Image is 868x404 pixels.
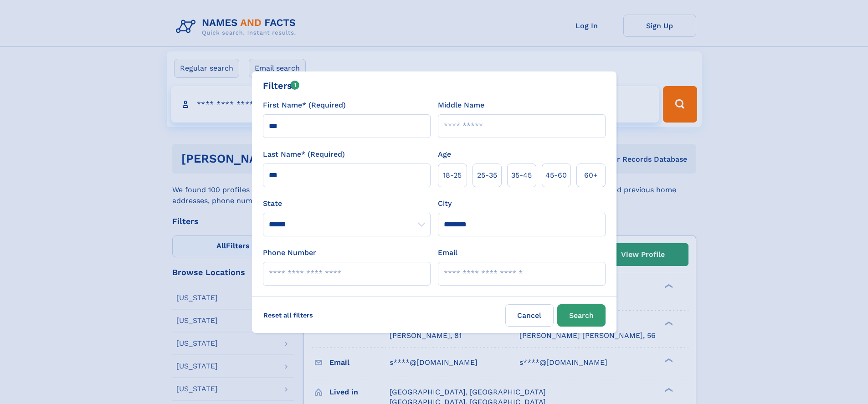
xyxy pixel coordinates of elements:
[263,198,431,209] label: State
[263,100,346,111] label: First Name* (Required)
[505,304,554,327] label: Cancel
[545,170,567,181] span: 45‑60
[438,100,484,111] label: Middle Name
[511,170,532,181] span: 35‑45
[443,170,462,181] span: 18‑25
[263,79,300,92] div: Filters
[263,247,316,258] label: Phone Number
[438,198,452,209] label: City
[257,304,319,326] label: Reset all filters
[263,149,345,160] label: Last Name* (Required)
[477,170,497,181] span: 25‑35
[438,247,457,258] label: Email
[438,149,451,160] label: Age
[557,304,606,327] button: Search
[584,170,598,181] span: 60+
